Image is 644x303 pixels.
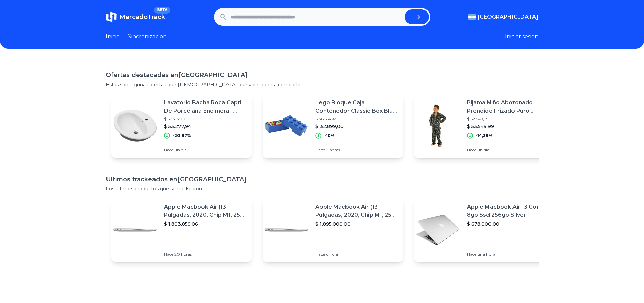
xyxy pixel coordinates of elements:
img: Featured image [263,206,310,254]
p: -10% [324,133,335,138]
img: Featured image [414,206,461,254]
h1: Ultimos trackeados en [GEOGRAPHIC_DATA] [106,174,539,184]
p: -20,87% [173,133,191,138]
p: Hace un día [467,147,549,153]
button: [GEOGRAPHIC_DATA] [468,13,539,21]
p: Hace 2 horas [315,147,398,153]
p: Hace 20 horas [164,252,246,257]
p: $ 36.554,45 [315,116,398,122]
img: Argentina [468,14,476,20]
p: Apple Macbook Air (13 Pulgadas, 2020, Chip M1, 256 Gb De Ssd, 8 Gb De Ram) - Plata [315,203,398,219]
p: $ 62.549,99 [467,116,549,122]
h1: Ofertas destacadas en [GEOGRAPHIC_DATA] [106,70,539,80]
a: Featured imageApple Macbook Air (13 Pulgadas, 2020, Chip M1, 256 Gb De Ssd, 8 Gb De Ram) - Plata$... [111,197,252,262]
a: MercadoTrackBETA [106,11,165,22]
p: Los ultimos productos que se trackearon. [106,185,539,192]
a: Featured imageApple Macbook Air 13 Core I5 8gb Ssd 256gb Silver$ 678.000,00Hace una hora [414,197,555,262]
a: Featured imageLego Bloque Caja Contenedor Classic Box Blue Azul Cantidad De Piezas 1$ 36.554,45$ ... [263,93,403,158]
span: MercadoTrack [119,13,165,21]
p: $ 678.000,00 [467,220,549,227]
p: Lego Bloque Caja Contenedor Classic Box Blue Azul Cantidad De Piezas 1 [315,99,398,115]
p: $ 67.327,00 [164,116,246,122]
p: $ 53.277,94 [164,123,246,130]
p: Hace un día [164,147,246,153]
p: -14,39% [476,133,493,138]
a: Featured imageLavatorio Bacha Roca Capri De Porcelana Encimera 1 Agujero$ 67.327,00$ 53.277,94-20... [111,93,252,158]
a: Sincronizacion [128,32,167,41]
img: Featured image [414,102,461,149]
img: Featured image [111,102,159,149]
p: Hace un día [315,252,398,257]
p: Hace una hora [467,252,549,257]
button: Iniciar sesion [505,32,539,41]
p: Apple Macbook Air (13 Pulgadas, 2020, Chip M1, 256 Gb De Ssd, 8 Gb De Ram) - Plata [164,203,246,219]
a: Inicio [106,32,120,41]
p: Apple Macbook Air 13 Core I5 8gb Ssd 256gb Silver [467,203,549,219]
img: Featured image [263,102,310,149]
img: Featured image [111,206,159,254]
p: $ 1.895.000,00 [315,220,398,227]
p: Pijama Niño Abotonado Prendido Frizado Puro Algodon [467,99,549,115]
a: Featured imageApple Macbook Air (13 Pulgadas, 2020, Chip M1, 256 Gb De Ssd, 8 Gb De Ram) - Plata$... [263,197,403,262]
span: BETA [154,7,170,14]
a: Featured imagePijama Niño Abotonado Prendido Frizado Puro Algodon$ 62.549,99$ 53.549,99-14,39%Hac... [414,93,555,158]
p: Estas son algunas ofertas que [DEMOGRAPHIC_DATA] que vale la pena compartir. [106,81,539,88]
p: $ 1.803.859,06 [164,220,246,227]
span: [GEOGRAPHIC_DATA] [478,13,539,21]
p: Lavatorio Bacha Roca Capri De Porcelana Encimera 1 Agujero [164,99,246,115]
p: $ 32.899,00 [315,123,398,130]
img: MercadoTrack [106,11,117,22]
p: $ 53.549,99 [467,123,549,130]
